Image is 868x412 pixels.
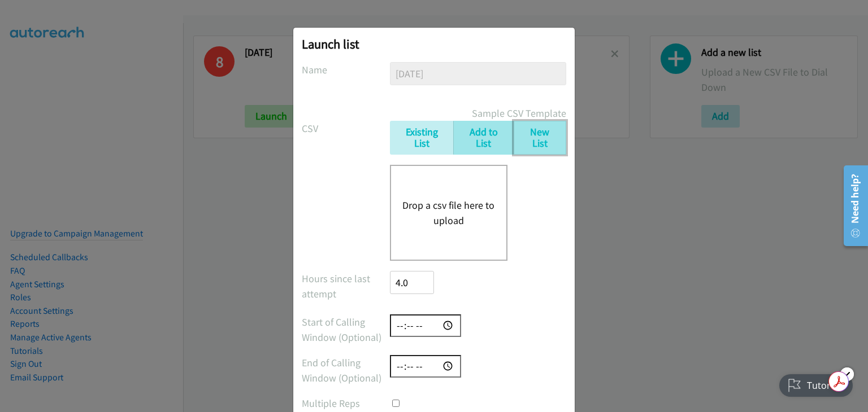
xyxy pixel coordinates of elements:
a: Sample CSV Template [472,106,566,121]
label: Name [302,62,390,77]
label: CSV [302,121,390,136]
label: Multiple Reps [302,396,390,411]
label: End of Calling Window (Optional) [302,355,390,385]
iframe: Checklist [772,363,860,404]
a: New List [514,121,566,155]
label: Start of Calling Window (Optional) [302,314,390,345]
iframe: Resource Center [836,161,868,251]
h2: Launch list [302,36,566,52]
button: Drop a csv file here to upload [402,198,495,228]
label: Hours since last attempt [302,271,390,301]
a: Existing List [390,121,453,155]
a: Add to List [453,121,514,155]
